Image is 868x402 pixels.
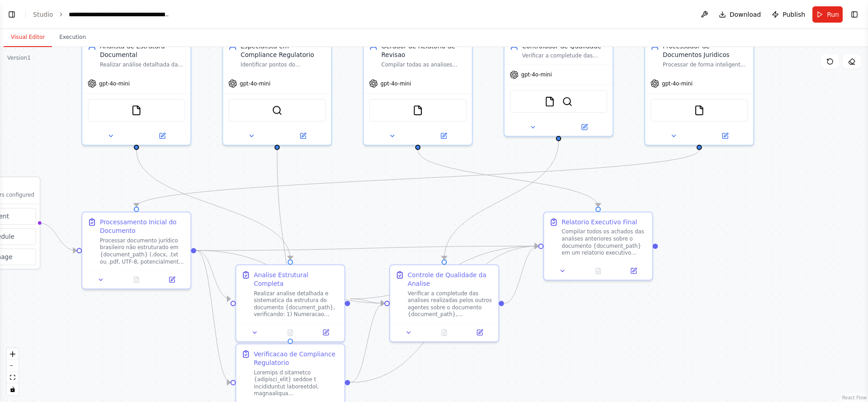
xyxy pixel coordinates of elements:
[7,372,19,383] button: fit view
[5,8,18,21] button: Show left sidebar
[618,265,649,276] button: Open in side panel
[381,80,411,87] span: gpt-4o-mini
[222,36,332,146] div: Especialista em Compliance RegulatorioIdentificar pontos do documento {document_path} que necessi...
[254,369,339,397] div: Loremips d sitametco {adipisci_elit} seddoe t incididuntut laboreetdol, magnaaliqua enimadminimve...
[783,10,805,19] span: Publish
[730,10,761,19] span: Download
[254,290,339,318] div: Realizar analise detalhada e sistematica da estrutura do documento {document_path}, verificando: ...
[663,42,748,59] div: Processador de Documentos Juridicos
[389,265,499,342] div: Controle de Qualidade da AnaliseVerificar a completude das analises realizadas pelos outros agent...
[440,141,563,260] g: Edge from 821c60b8-5e0c-4c8b-8183-5dc875ba87a8 to 55f4ad3e-72ae-4f4a-b616-109f336f5cd9
[118,274,155,285] button: No output available
[408,290,493,318] div: Verificar a completude das analises realizadas pelos outros agentes sobre o documento {document_p...
[81,212,191,289] div: Processamento Inicial do DocumentoProcessar documento jurídico brasileiro não estruturado em {doc...
[425,327,462,338] button: No output available
[81,36,191,146] div: Analista de Estrutura DocumentalRealizar análise detalhada da estrutura, formatação e consistênci...
[848,8,861,21] button: Show right sidebar
[311,327,341,338] button: Open in side panel
[544,96,555,107] img: FileReadTool
[715,6,765,23] button: Download
[363,36,473,146] div: Gerador de Relatorio de RevisaoCompilar todas as analises realizadas pelos demais agentes e gerar...
[7,54,31,61] div: Version 1
[254,350,339,367] div: Verificacao de Compliance Regulatorio
[7,348,19,395] div: React Flow controls
[241,42,326,59] div: Especialista em Compliance Regulatorio
[408,270,493,288] div: Controle de Qualidade da Analise
[580,265,617,276] button: No output available
[465,327,495,338] button: Open in side panel
[39,218,77,255] g: Edge from triggers to cec5e0b8-17b6-49ce-8df9-2cf30dd32234
[52,28,93,47] button: Execution
[561,228,647,256] div: Compilar todos os achados das analises anteriores sobre o documento {document_path} em um relator...
[561,218,637,226] div: Relatorio Executivo Final
[419,131,468,141] button: Open in side panel
[521,71,552,79] span: gpt-4o-mini
[7,360,19,372] button: zoom out
[7,348,19,360] button: zoom in
[196,241,538,255] g: Edge from cec5e0b8-17b6-49ce-8df9-2cf30dd32234 to 15f92fe1-d752-4872-8c00-fc8ec2031026
[4,28,52,47] button: Visual Editor
[7,383,19,395] button: toggle interactivity
[33,11,53,18] a: Studio
[196,246,231,303] g: Edge from cec5e0b8-17b6-49ce-8df9-2cf30dd32234 to 5cd77874-5ea4-4fc3-9a07-4dd155a7f2f2
[272,105,282,115] img: QdrantVectorSearchTool
[157,274,187,285] button: Open in side panel
[700,131,750,141] button: Open in side panel
[100,42,185,59] div: Analista de Estrutura Documental
[241,61,326,68] div: Identificar pontos do documento {document_path} que necessitam revisao juridica especifica, consu...
[663,61,748,68] div: Processar de forma inteligente documentos jurídicos brasileiros não estruturados nos formatos .do...
[278,131,328,141] button: Open in side panel
[240,80,270,87] span: gpt-4o-mini
[382,42,467,59] div: Gerador de Relatorio de Revisao
[350,299,384,387] g: Edge from bb0e048a-4cd4-4352-8875-8bfc46bcc2ad to 55f4ad3e-72ae-4f4a-b616-109f336f5cd9
[413,105,423,115] img: FileReadTool
[559,122,609,132] button: Open in side panel
[137,131,187,141] button: Open in side panel
[562,96,572,107] img: QdrantVectorSearchTool
[254,270,339,288] div: Analise Estrutural Completa
[414,150,603,207] g: Edge from 264d1318-fdc9-4d0d-a9ea-4e50a6700f2a to 15f92fe1-d752-4872-8c00-fc8ec2031026
[196,246,231,387] g: Edge from cec5e0b8-17b6-49ce-8df9-2cf30dd32234 to bb0e048a-4cd4-4352-8875-8bfc46bcc2ad
[812,6,843,23] button: Run
[522,42,608,50] div: Controlador de Qualidade
[132,150,295,260] g: Edge from b79f0466-8a9c-4cc4-a590-46d24ee16e9e to 5cd77874-5ea4-4fc3-9a07-4dd155a7f2f2
[827,10,839,19] span: Run
[131,105,142,115] img: FileReadTool
[522,52,608,60] div: Verificar a completude das analises do documento {document_path} assegurando cobertura integral d...
[842,395,867,400] a: React Flow attribution
[100,61,185,68] div: Realizar análise detalhada da estrutura, formatação e consistência interna de documentos jurídico...
[504,36,613,137] div: Controlador de QualidadeVerificar a completude das analises do documento {document_path} assegura...
[99,80,130,87] span: gpt-4o-mini
[100,218,185,235] div: Processamento Inicial do Documento
[694,105,704,115] img: FileReadTool
[272,327,309,338] button: No output available
[543,212,653,281] div: Relatorio Executivo FinalCompilar todos os achados das analises anteriores sobre o documento {doc...
[382,61,467,68] div: Compilar todas as analises realizadas pelos demais agentes e gerar um relatorio estruturado com c...
[662,80,693,87] span: gpt-4o-mini
[33,10,170,19] nav: breadcrumb
[273,150,295,339] g: Edge from 6342124d-08a0-47f7-8898-3fe6f3e32068 to bb0e048a-4cd4-4352-8875-8bfc46bcc2ad
[504,241,538,307] g: Edge from 55f4ad3e-72ae-4f4a-b616-109f336f5cd9 to 15f92fe1-d752-4872-8c00-fc8ec2031026
[236,265,345,342] div: Analise Estrutural CompletaRealizar analise detalhada e sistematica da estrutura do documento {do...
[768,6,809,23] button: Publish
[132,150,703,207] g: Edge from fc7f255e-28fd-4d03-9c0d-2a1e06c436ea to cec5e0b8-17b6-49ce-8df9-2cf30dd32234
[100,237,185,265] div: Processar documento jurídico brasileiro não estruturado em {document_path} (.docx, .txt ou .pdf, ...
[644,36,754,146] div: Processador de Documentos JuridicosProcessar de forma inteligente documentos jurídicos brasileiro...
